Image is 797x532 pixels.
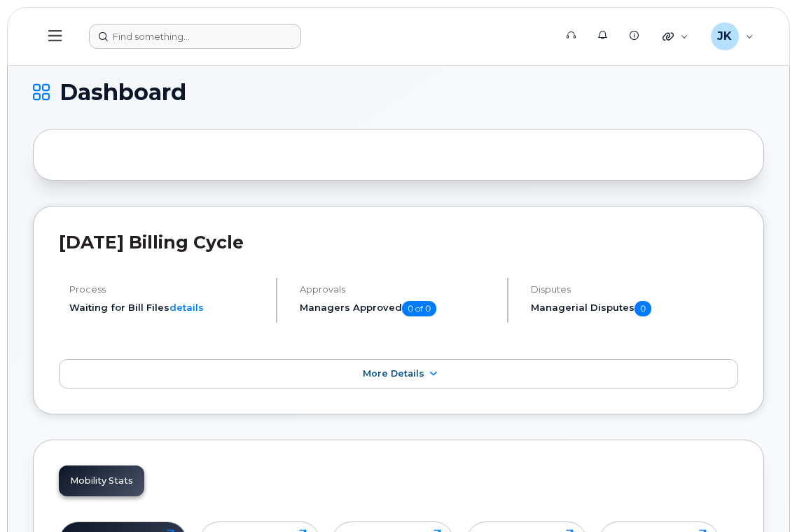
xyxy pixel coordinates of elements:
span: 0 [635,301,651,316]
h4: Disputes [531,284,739,295]
a: details [169,302,204,313]
li: Waiting for Bill Files [69,301,264,314]
h5: Managers Approved [300,301,494,316]
h4: Process [69,284,264,295]
span: More Details [363,368,424,379]
span: 0 of 0 [402,301,436,316]
span: Dashboard [60,82,186,103]
h4: Approvals [300,284,494,295]
h5: Managerial Disputes [531,301,739,316]
h2: [DATE] Billing Cycle [59,232,738,253]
